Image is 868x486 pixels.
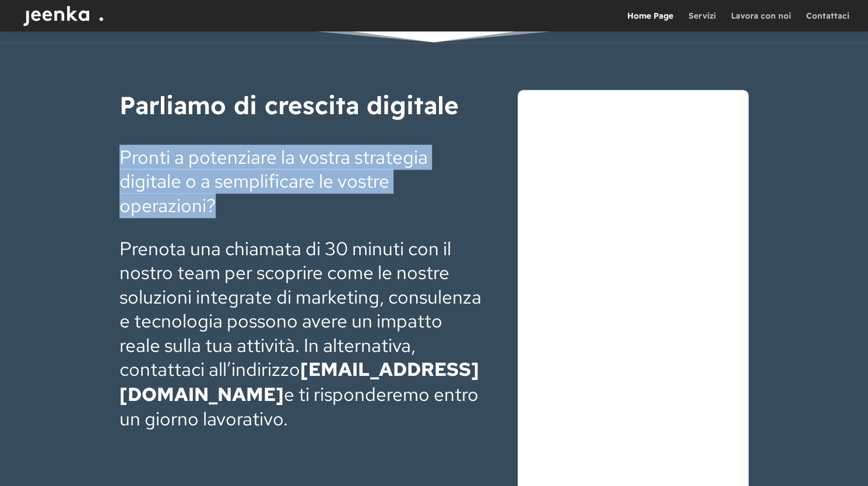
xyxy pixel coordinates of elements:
h3: Parliamo di crescita digitale [120,90,483,128]
a: [EMAIL_ADDRESS][DOMAIN_NAME] [120,357,479,406]
p: Pronti a potenziare la vostra strategia digitale o a semplificare le vostre operazioni? [120,145,483,237]
a: Home Page [627,12,673,31]
a: Contattaci [806,12,849,31]
p: Prenota una chiamata di 30 minuti con il nostro team per scoprire come le nostre soluzioni integr... [120,237,483,431]
a: Servizi [688,12,716,31]
a: Lavora con noi [731,12,791,31]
